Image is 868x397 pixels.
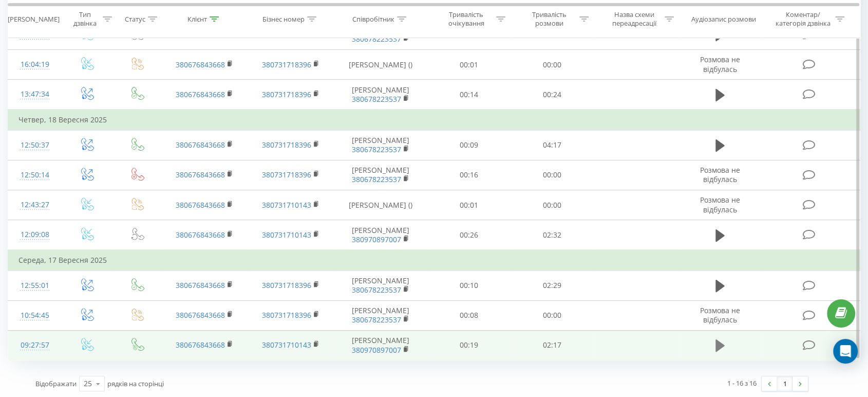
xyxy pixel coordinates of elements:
td: 04:17 [511,130,594,160]
td: [PERSON_NAME] () [334,190,427,220]
div: Тривалість очікування [439,11,494,28]
div: Бізнес номер [262,15,305,24]
a: 380731710143 [262,340,311,350]
a: 380678223537 [352,174,401,184]
div: 13:47:34 [18,84,51,104]
span: Відображати [35,379,77,388]
div: Назва схеми переадресації [607,11,662,28]
a: 380731718396 [262,310,311,320]
span: Розмова не відбулась [700,55,740,74]
a: 380731710143 [262,230,311,240]
div: Коментар/категорія дзвінка [772,11,833,28]
a: 380676843668 [176,170,225,179]
td: 00:10 [427,270,511,300]
a: 380678223537 [352,315,401,324]
td: 00:08 [427,300,511,330]
div: 16:04:19 [18,55,51,75]
span: рядків на сторінці [107,379,164,388]
td: 00:26 [427,220,511,250]
a: 380676843668 [176,60,225,69]
a: 380970897007 [352,345,401,355]
td: 00:00 [511,190,594,220]
td: [PERSON_NAME] [334,160,427,190]
td: 00:24 [511,80,594,110]
div: 10:54:45 [18,305,51,326]
div: 25 [84,378,92,389]
td: [PERSON_NAME] [334,80,427,110]
div: 12:55:01 [18,276,51,296]
td: [PERSON_NAME] [334,130,427,160]
a: 380731718396 [262,170,311,179]
div: Клієнт [187,15,207,24]
div: 12:09:08 [18,225,51,245]
div: 12:43:27 [18,195,51,215]
td: 00:14 [427,80,511,110]
div: [PERSON_NAME] [8,15,60,24]
div: Open Intercom Messenger [833,339,858,364]
a: 380678223537 [352,34,401,44]
td: 02:29 [511,270,594,300]
div: Тривалість розмови [522,11,577,28]
span: Розмова не відбулась [700,195,740,214]
td: 00:19 [427,330,511,360]
a: 380678223537 [352,285,401,295]
div: 1 - 16 з 16 [727,378,757,388]
td: [PERSON_NAME] [334,220,427,250]
a: 380676843668 [176,140,225,150]
a: 380731718396 [262,89,311,99]
a: 380676843668 [176,340,225,350]
span: Розмова не відбулась [700,305,740,324]
a: 380678223537 [352,145,401,154]
td: Четвер, 18 Вересня 2025 [8,110,860,130]
a: 380731718396 [262,280,311,290]
a: 380970897007 [352,234,401,244]
td: 02:17 [511,330,594,360]
td: 00:16 [427,160,511,190]
a: 380676843668 [176,230,225,240]
td: 00:00 [511,50,594,80]
a: 380678223537 [352,94,401,104]
td: [PERSON_NAME] () [334,50,427,80]
td: Середа, 17 Вересня 2025 [8,250,860,270]
a: 380731710143 [262,200,311,210]
div: Статус [125,15,145,24]
td: [PERSON_NAME] [334,270,427,300]
div: 12:50:14 [18,165,51,185]
a: 380731718396 [262,60,311,69]
div: Співробітник [352,15,394,24]
a: 1 [777,376,792,391]
div: 09:27:57 [18,335,51,355]
a: 380676843668 [176,310,225,320]
td: [PERSON_NAME] [334,330,427,360]
a: 380731718396 [262,140,311,150]
td: 00:00 [511,160,594,190]
td: 02:32 [511,220,594,250]
a: 380676843668 [176,89,225,99]
span: Розмова не відбулась [700,165,740,184]
td: 00:09 [427,130,511,160]
td: [PERSON_NAME] [334,300,427,330]
div: Аудіозапис розмови [691,15,756,24]
td: 00:00 [511,300,594,330]
a: 380676843668 [176,200,225,210]
td: 00:01 [427,190,511,220]
td: 00:01 [427,50,511,80]
div: Тип дзвінка [70,11,100,28]
div: 12:50:37 [18,135,51,155]
a: 380676843668 [176,280,225,290]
